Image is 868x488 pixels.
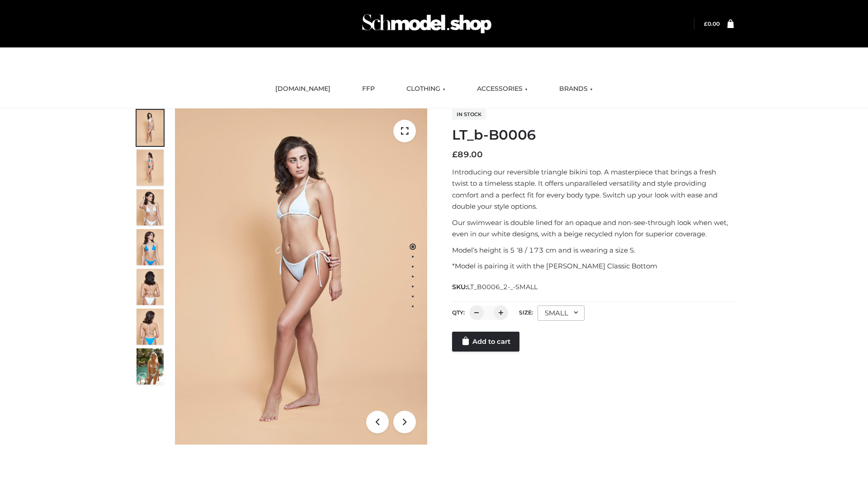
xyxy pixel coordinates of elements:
img: Schmodel Admin 964 [359,6,495,42]
a: CLOTHING [400,79,452,99]
bdi: 89.00 [452,150,483,160]
img: ArielClassicBikiniTop_CloudNine_AzureSky_OW114ECO_7-scaled.jpg [137,269,164,305]
span: SKU: [452,282,538,292]
span: £ [704,20,708,27]
img: Arieltop_CloudNine_AzureSky2.jpg [137,348,164,385]
img: ArielClassicBikiniTop_CloudNine_AzureSky_OW114ECO_3-scaled.jpg [137,189,164,225]
p: Introducing our reversible triangle bikini top. A masterpiece that brings a fresh twist to a time... [452,166,734,212]
a: BRANDS [552,79,599,99]
span: In stock [452,109,486,120]
label: Size: [519,309,533,316]
img: ArielClassicBikiniTop_CloudNine_AzureSky_OW114ECO_1-scaled.jpg [137,110,164,146]
a: Add to cart [452,332,519,352]
h1: LT_b-B0006 [452,127,734,143]
div: SMALL [538,305,585,321]
p: *Model is pairing it with the [PERSON_NAME] Classic Bottom [452,260,734,272]
bdi: 0.00 [704,20,720,27]
span: £ [452,150,458,160]
a: ACCESSORIES [470,79,534,99]
span: LT_B0006_2-_-SMALL [467,283,538,291]
img: ArielClassicBikiniTop_CloudNine_AzureSky_OW114ECO_4-scaled.jpg [137,229,164,265]
p: Our swimwear is double lined for an opaque and non-see-through look when wet, even in our white d... [452,217,734,240]
img: ArielClassicBikiniTop_CloudNine_AzureSky_OW114ECO_8-scaled.jpg [137,309,164,345]
p: Model’s height is 5 ‘8 / 173 cm and is wearing a size S. [452,244,734,256]
img: ArielClassicBikiniTop_CloudNine_AzureSky_OW114ECO_2-scaled.jpg [137,150,164,186]
img: ArielClassicBikiniTop_CloudNine_AzureSky_OW114ECO_1 [175,108,427,445]
a: £0.00 [704,20,720,27]
label: QTY: [452,309,465,316]
a: FFP [355,79,382,99]
a: [DOMAIN_NAME] [269,79,337,99]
